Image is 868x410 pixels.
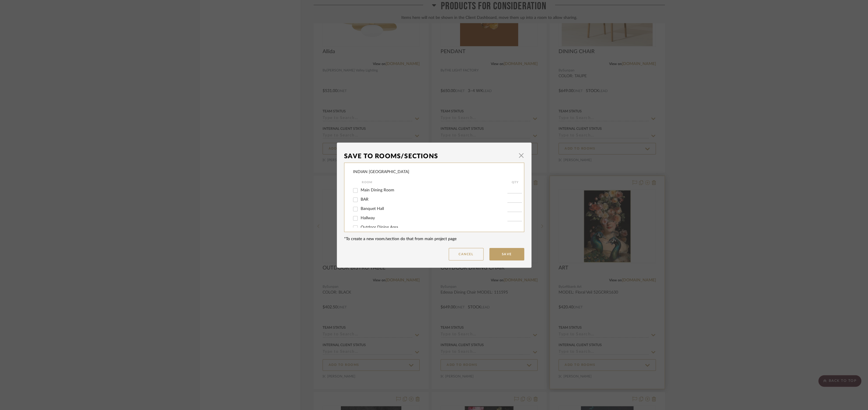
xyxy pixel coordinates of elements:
span: Banquet Hall [361,207,384,211]
dialog-header: Save To Rooms/Sections [344,150,524,163]
span: BAR [361,197,368,202]
div: QTY [507,179,523,186]
span: Main Dining Room [361,188,394,192]
button: Close [516,150,527,161]
div: *To create a new room/section do that from main project page [344,236,524,242]
button: Save [489,248,524,260]
span: Hallway [361,216,375,220]
button: Cancel [449,248,484,260]
div: Save To Rooms/Sections [344,150,516,163]
div: INDIAN [GEOGRAPHIC_DATA] [353,169,409,175]
div: Room [362,179,507,186]
span: Outdoor Dining Area [361,225,398,229]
